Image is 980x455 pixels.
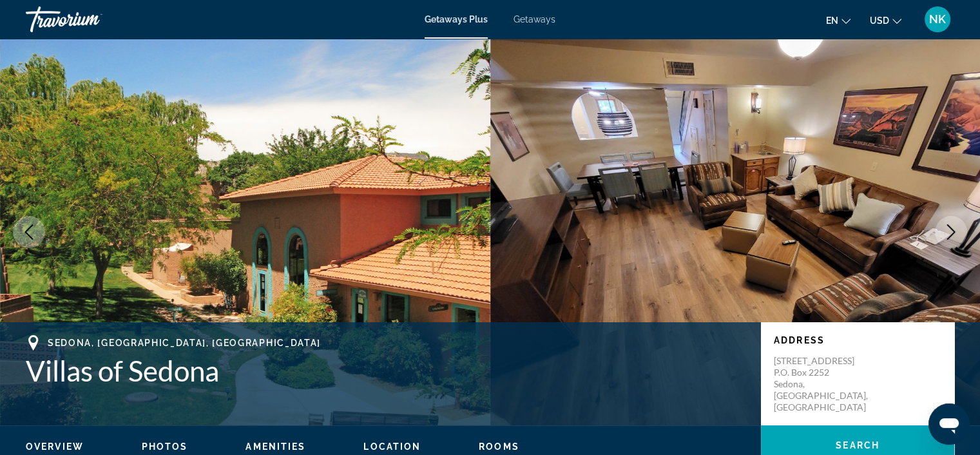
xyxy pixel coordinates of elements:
[26,441,84,452] button: Overview
[363,441,421,452] button: Location
[425,14,488,24] a: Getaways Plus
[836,440,879,450] span: Search
[479,441,519,452] button: Rooms
[870,11,901,30] button: Change currency
[921,6,954,33] button: User Menu
[929,13,946,26] span: NK
[13,216,45,248] button: Previous image
[774,335,941,345] p: Address
[479,441,519,452] span: Rooms
[935,216,967,248] button: Next image
[826,15,838,26] span: en
[774,355,877,413] p: [STREET_ADDRESS] P.O. Box 2252 Sedona, [GEOGRAPHIC_DATA], [GEOGRAPHIC_DATA]
[26,441,84,452] span: Overview
[245,441,305,452] span: Amenities
[245,441,305,452] button: Amenities
[26,354,748,387] h1: Villas of Sedona
[514,14,555,24] a: Getaways
[48,338,321,348] span: Sedona, [GEOGRAPHIC_DATA], [GEOGRAPHIC_DATA]
[363,441,421,452] span: Location
[826,11,850,30] button: Change language
[870,15,889,26] span: USD
[142,441,188,452] button: Photos
[142,441,188,452] span: Photos
[928,403,970,445] iframe: Button to launch messaging window
[26,3,155,36] a: Travorium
